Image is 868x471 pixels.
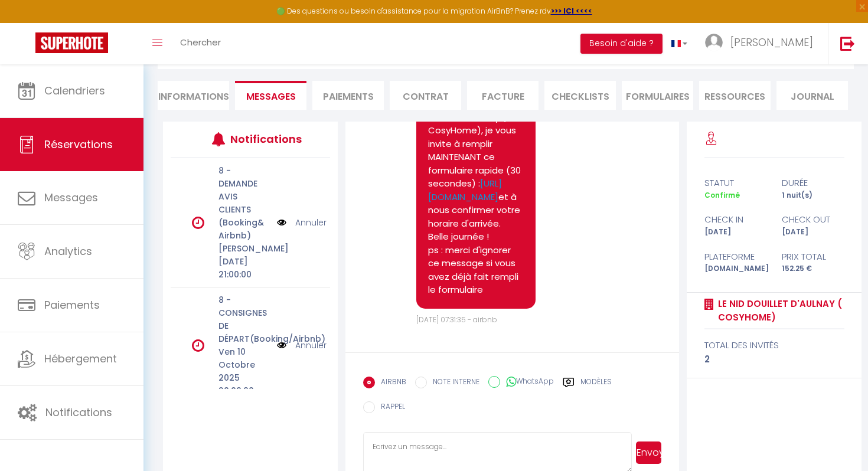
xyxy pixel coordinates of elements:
button: Envoyer [636,441,661,464]
div: [DATE] [697,227,774,238]
label: NOTE INTERNE [427,377,479,390]
li: FORMULAIRES [622,81,693,110]
span: Messages [246,90,296,103]
span: [PERSON_NAME] [730,35,813,50]
label: RAPPEL [375,401,405,414]
img: NO IMAGE [277,216,286,229]
p: [PERSON_NAME][DATE] 21:00:00 [218,242,269,281]
div: 2 [704,352,844,367]
li: CHECKLISTS [544,81,616,110]
div: 152.25 € [774,263,851,274]
span: Notifications [45,405,112,420]
div: total des invités [704,338,844,352]
div: Prix total [774,250,851,264]
img: ... [705,34,723,51]
span: Calendriers [44,83,105,98]
span: Paiements [44,297,100,312]
a: ... [PERSON_NAME] [696,23,828,64]
label: AIRBNB [375,377,406,390]
label: WhatsApp [500,376,554,389]
span: Analytics [44,244,92,259]
p: 8 - CONSIGNES DE DÉPART(Booking/Airbnb) [218,293,269,345]
span: Chercher [180,36,221,48]
div: check out [774,212,851,227]
span: Réservations [44,137,113,152]
div: check in [697,212,774,227]
a: Chercher [171,23,230,64]
div: statut [697,176,774,190]
a: >>> ICI <<<< [551,6,592,16]
li: Contrat [390,81,461,110]
div: durée [774,176,851,190]
img: NO IMAGE [277,339,286,352]
span: Confirmé [704,190,740,200]
label: Modèles [580,377,612,391]
li: Facture [467,81,539,110]
a: [URL][DOMAIN_NAME] [428,177,502,203]
li: Ressources [699,81,771,110]
span: Hébergement [44,351,117,366]
button: Besoin d'aide ? [580,34,663,54]
span: [DATE] 07:31:35 - airbnb [416,315,497,325]
div: 1 nuit(s) [774,190,851,201]
div: [DATE] [774,227,851,238]
a: Annuler [295,339,327,352]
div: [DOMAIN_NAME] [697,263,774,274]
li: Journal [776,81,848,110]
p: 8 - DEMANDE AVIS CLIENTS (Booking& Airbnb) [218,164,269,242]
li: Paiements [312,81,384,110]
p: Ven 10 Octobre 2025 20:00:00 [218,345,269,397]
img: Super Booking [35,32,108,53]
span: Messages [44,190,98,205]
img: logout [840,36,855,51]
h3: Notifications [230,126,296,152]
div: Plateforme [697,250,774,264]
a: Annuler [295,216,327,229]
li: Informations [158,81,229,110]
a: Le Nid douillet d'Aulnay ( CosyHome) [714,297,844,325]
